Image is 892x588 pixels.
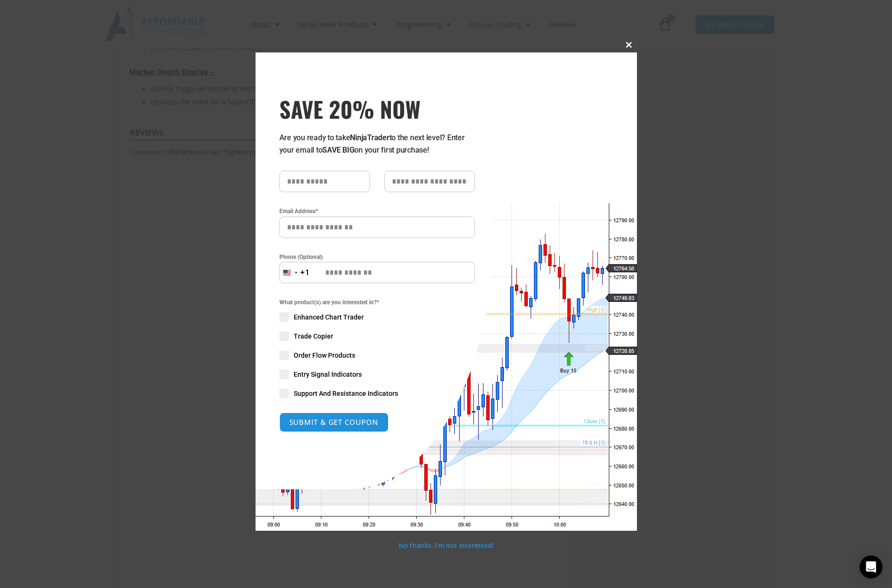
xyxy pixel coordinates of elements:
p: Are you ready to take to the next level? Enter your email to on your first purchase! [279,132,475,156]
label: Phone (Optional) [279,252,475,262]
div: Open Intercom Messenger [860,556,882,578]
label: Trade Copier [279,331,475,341]
span: Support And Resistance Indicators [294,389,398,398]
label: Support And Resistance Indicators [279,389,475,398]
label: Enhanced Chart Trader [279,312,475,322]
span: Entry Signal Indicators [294,370,362,379]
div: +1 [300,267,310,279]
span: SAVE 20% NOW [279,95,475,122]
label: Entry Signal Indicators [279,370,475,379]
button: Selected country [279,262,310,283]
strong: SAVE BIG [322,145,354,155]
a: No thanks, I’m not interested! [399,541,493,550]
button: SUBMIT & GET COUPON [279,413,389,432]
label: Email Address [279,206,475,216]
span: Enhanced Chart Trader [294,312,364,322]
span: What product(s) are you interested in? [279,298,475,307]
span: Order Flow Products [294,351,355,360]
strong: NinjaTrader [350,133,389,142]
label: Order Flow Products [279,351,475,360]
span: Trade Copier [294,331,333,341]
